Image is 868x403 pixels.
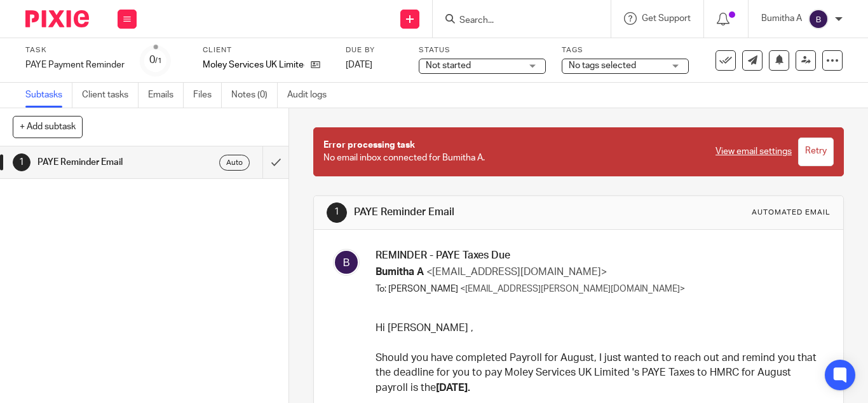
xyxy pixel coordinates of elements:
[376,285,458,293] span: To: [PERSON_NAME]
[752,208,831,218] div: Automated email
[458,15,573,27] input: Search
[37,153,179,172] h1: PAYE Reminder Email
[155,57,162,64] small: /1
[203,59,304,71] p: Moley Services UK Limited
[149,53,162,67] div: 0
[376,351,821,395] p: Should you have completed Payroll for August, I just wanted to reach out and remind you that the ...
[346,45,403,55] label: Due by
[323,141,415,150] span: Error processing task
[219,155,250,171] div: Auto
[25,59,125,71] div: PAYE Payment Reminder
[460,285,685,293] span: <[EMAIL_ADDRESS][PERSON_NAME][DOMAIN_NAME]>
[376,267,424,277] span: Bumitha A
[808,9,829,29] img: svg%3E
[569,61,636,70] span: No tags selected
[376,321,821,336] p: Hi [PERSON_NAME] ,
[426,61,471,70] span: Not started
[25,83,72,108] a: Subtasks
[148,83,184,108] a: Emails
[13,153,31,171] div: 1
[346,60,372,69] span: [DATE]
[82,83,139,108] a: Client tasks
[333,249,360,276] img: svg%3E
[761,12,802,25] p: Bumitha A
[376,249,821,262] h3: REMINDER - PAYE Taxes Due
[323,139,703,165] p: No email inbox connected for Bumitha A.
[426,267,607,277] span: <[EMAIL_ADDRESS][DOMAIN_NAME]>
[25,45,125,55] label: Task
[642,14,691,23] span: Get Support
[25,10,89,27] img: Pixie
[798,138,834,166] input: Retry
[419,45,546,55] label: Status
[203,45,330,55] label: Client
[287,83,336,108] a: Audit logs
[193,83,222,108] a: Files
[327,202,347,223] div: 1
[231,83,278,108] a: Notes (0)
[354,206,606,219] h1: PAYE Reminder Email
[436,383,470,393] strong: [DATE].
[562,45,689,55] label: Tags
[13,116,83,138] button: + Add subtask
[715,145,792,158] a: View email settings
